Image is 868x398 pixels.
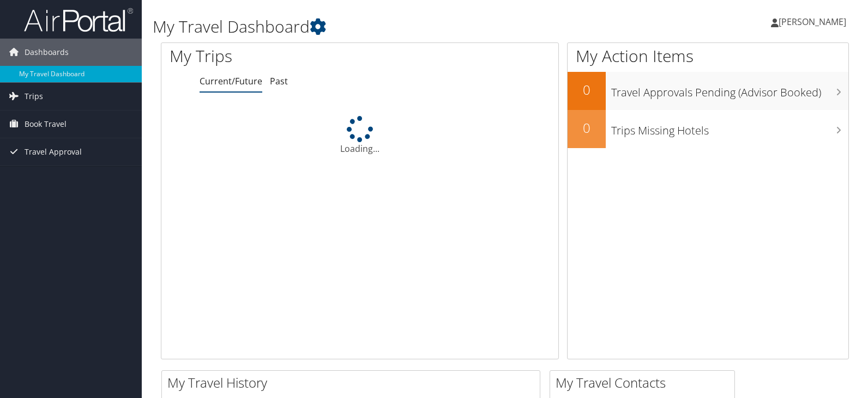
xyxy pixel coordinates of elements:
h3: Trips Missing Hotels [611,118,848,138]
img: airportal-logo.png [24,7,133,33]
span: [PERSON_NAME] [779,16,846,28]
a: Current/Future [200,75,262,87]
h1: My Action Items [568,45,848,68]
span: Book Travel [25,111,67,138]
h2: My Travel History [167,373,540,392]
span: Trips [25,83,43,110]
span: Dashboards [25,39,69,66]
a: Past [270,75,288,87]
h1: My Trips [170,45,385,68]
h1: My Travel Dashboard [153,15,622,38]
h2: 0 [568,81,606,99]
div: Loading... [161,116,558,155]
h2: 0 [568,119,606,137]
a: 0Trips Missing Hotels [568,110,848,148]
a: [PERSON_NAME] [771,5,857,38]
span: Travel Approval [25,138,82,166]
h3: Travel Approvals Pending (Advisor Booked) [611,79,848,100]
h2: My Travel Contacts [556,373,734,392]
a: 0Travel Approvals Pending (Advisor Booked) [568,72,848,110]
